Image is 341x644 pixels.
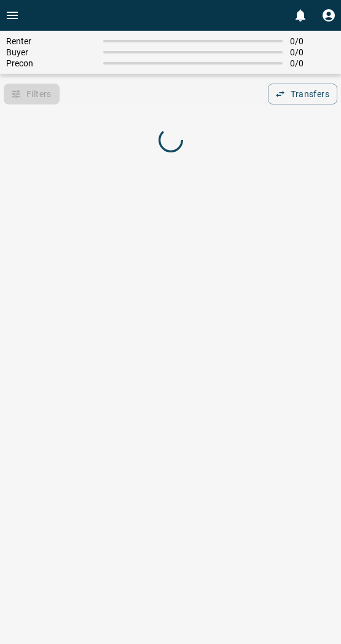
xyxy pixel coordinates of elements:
[290,58,335,68] span: 0 / 0
[6,58,96,68] span: Precon
[268,84,337,104] button: Transfers
[6,47,96,57] span: Buyer
[290,36,335,46] span: 0 / 0
[6,36,96,46] span: Renter
[290,47,335,57] span: 0 / 0
[316,3,341,28] button: Profile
